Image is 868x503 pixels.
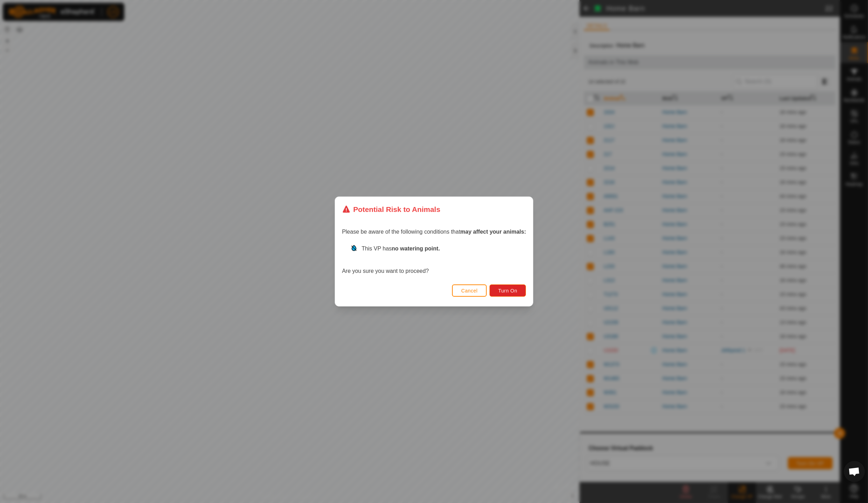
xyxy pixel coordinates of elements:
[342,244,526,275] div: Are you sure you want to proceed?
[342,204,440,215] div: Potential Risk to Animals
[392,246,440,251] strong: no watering point.
[452,284,487,297] button: Cancel
[362,246,440,251] span: This VP has
[489,284,526,297] button: Turn On
[460,229,526,235] strong: may affect your animals:
[342,229,526,235] span: Please be aware of the following conditions that
[461,288,478,294] span: Cancel
[498,288,517,294] span: Turn On
[844,461,865,482] a: Open chat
